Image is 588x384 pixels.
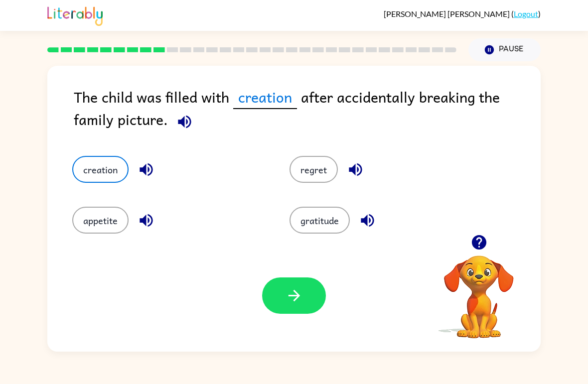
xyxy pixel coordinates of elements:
[514,9,538,18] a: Logout
[72,156,129,183] button: creation
[290,207,350,234] button: gratitude
[47,4,103,26] img: Literably
[468,38,541,61] button: Pause
[233,86,297,109] span: creation
[290,156,338,183] button: regret
[384,9,541,18] div: ( )
[72,207,129,234] button: appetite
[429,240,529,340] video: Your browser must support playing .mp4 files to use Literably. Please try using another browser.
[74,86,541,136] div: The child was filled with after accidentally breaking the family picture.
[384,9,511,18] span: [PERSON_NAME] [PERSON_NAME]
